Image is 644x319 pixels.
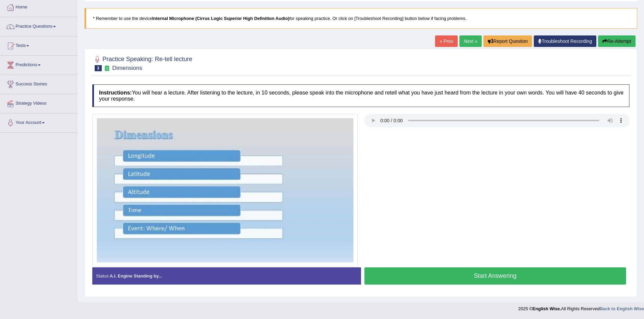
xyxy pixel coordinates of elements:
[152,16,289,21] b: Internal Microphone (Cirrus Logic Superior High Definition Audio)
[0,75,77,92] a: Success Stories
[103,65,111,72] small: Exam occurring question
[92,84,629,107] h4: You will hear a lecture. After listening to the lecture, in 10 seconds, please speak into the mic...
[518,302,644,312] div: 2025 © All Rights Reserved
[95,65,102,71] span: 3
[0,56,77,73] a: Predictions
[99,90,132,96] b: Instructions:
[0,36,77,53] a: Tests
[534,35,596,47] a: Troubleshoot Recording
[600,306,644,311] a: Back to English Wise
[0,94,77,111] a: Strategy Videos
[0,113,77,130] a: Your Account
[435,35,457,47] a: « Prev
[92,54,192,71] h2: Practice Speaking: Re-tell lecture
[112,65,142,71] small: Dimensions
[483,35,532,47] button: Report Question
[85,8,637,29] blockquote: * Remember to use the device for speaking practice. Or click on [Troubleshoot Recording] button b...
[110,273,162,278] strong: A.I. Engine Standing by...
[0,17,77,34] a: Practice Questions
[364,267,626,285] button: Start Answering
[532,306,561,311] strong: English Wise.
[92,267,361,285] div: Status:
[598,35,636,47] button: Re-Attempt
[459,35,482,47] a: Next »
